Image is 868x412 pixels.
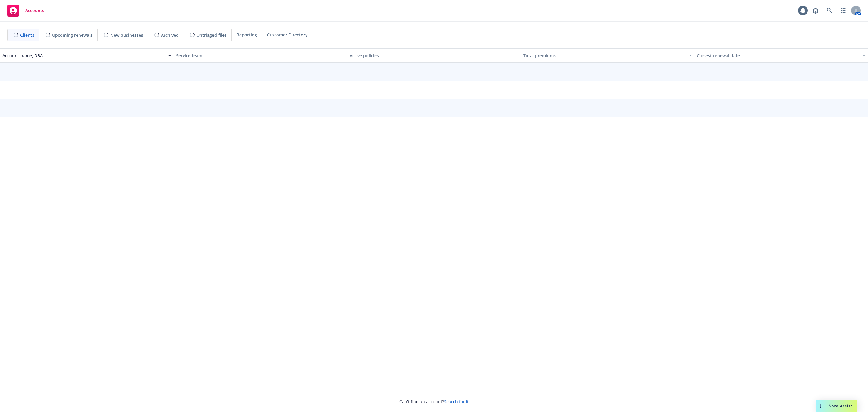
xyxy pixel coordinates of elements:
[810,5,822,17] a: Report a Bug
[52,32,93,38] span: Upcoming renewals
[816,400,857,412] button: Nova Assist
[20,32,34,38] span: Clients
[347,48,521,63] button: Active policies
[161,32,179,38] span: Archived
[816,400,824,412] div: Drag to move
[399,398,469,405] span: Can't find an account?
[697,52,859,59] div: Closest renewal date
[823,5,835,17] a: Search
[521,48,694,63] button: Total premiums
[694,48,868,63] button: Closest renewal date
[837,5,849,17] a: Switch app
[25,8,44,13] span: Accounts
[829,403,852,408] span: Nova Assist
[350,52,518,59] div: Active policies
[444,399,469,404] a: Search for it
[176,52,345,59] div: Service team
[5,2,47,19] a: Accounts
[2,52,165,59] div: Account name, DBA
[174,48,347,63] button: Service team
[110,32,143,38] span: New businesses
[523,52,685,59] div: Total premiums
[267,32,308,38] span: Customer Directory
[237,32,257,38] span: Reporting
[197,32,227,38] span: Untriaged files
